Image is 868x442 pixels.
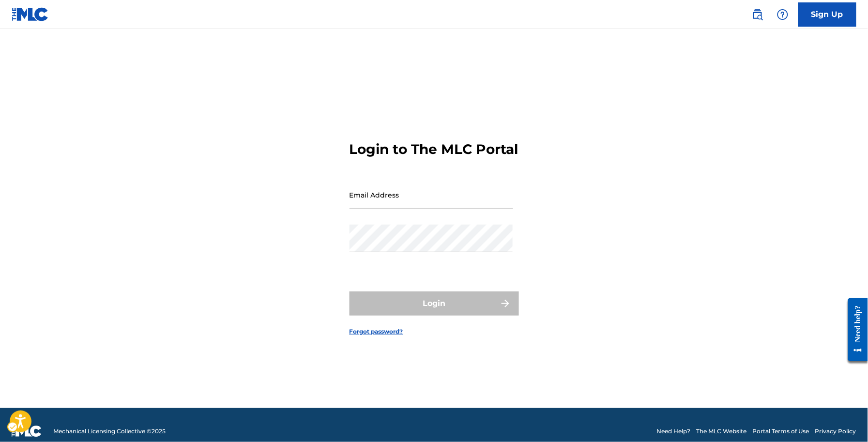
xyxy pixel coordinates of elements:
[773,5,792,24] div: Help
[697,427,747,436] a: The MLC Website
[657,427,691,436] a: Need Help?
[798,2,856,27] a: Sign Up
[748,5,767,24] a: Public Search
[777,9,789,20] img: help
[841,291,868,369] iframe: Iframe
[753,427,809,436] a: Portal Terms of Use
[820,396,868,442] div: Chat Widget
[350,327,403,336] a: Forgot password?
[12,426,42,437] img: logo
[752,9,763,20] img: search
[350,141,518,158] h3: Login to The MLC Portal
[53,427,166,436] span: Mechanical Licensing Collective © 2025
[815,427,856,436] a: Privacy Policy
[12,7,49,21] img: MLC Logo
